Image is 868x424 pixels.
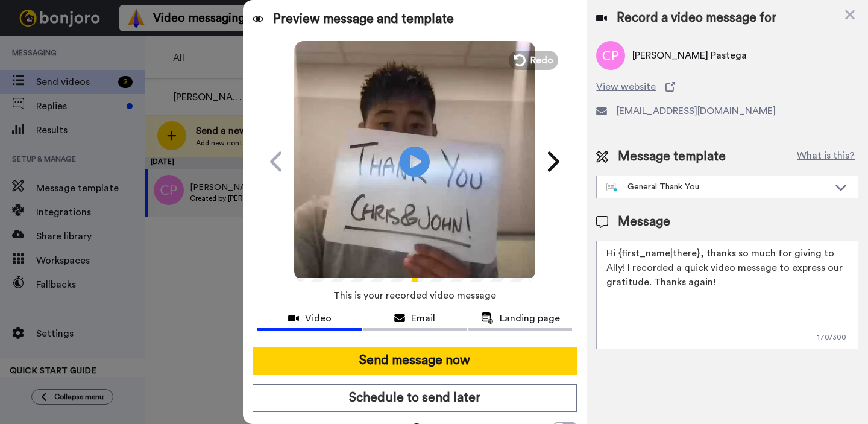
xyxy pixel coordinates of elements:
button: What is this? [793,148,858,166]
button: Schedule to send later [253,384,577,412]
a: View website [596,80,858,94]
span: View website [596,80,656,94]
span: Video [305,311,332,326]
span: This is your recorded video message [333,282,496,309]
div: message notification from Matt, 5d ago. Hi Peter, We're looking to spread the word about Bonjoro ... [18,25,223,65]
img: Profile image for Matt [27,36,46,55]
span: Landing page [500,311,560,326]
div: General Thank You [606,181,829,193]
p: Message from Matt, sent 5d ago [52,46,208,57]
button: Send message now [253,347,577,375]
span: Message [618,213,670,231]
span: [EMAIL_ADDRESS][DOMAIN_NAME] [617,104,776,118]
textarea: Hi {first_name|there}, thanks so much for giving to Ally! I recorded a quick video message to exp... [596,241,858,349]
img: nextgen-template.svg [606,183,618,192]
p: Hi [PERSON_NAME], We're looking to spread the word about [PERSON_NAME] a bit further and we need ... [52,34,208,46]
span: Message template [618,148,726,166]
span: Email [411,311,435,326]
